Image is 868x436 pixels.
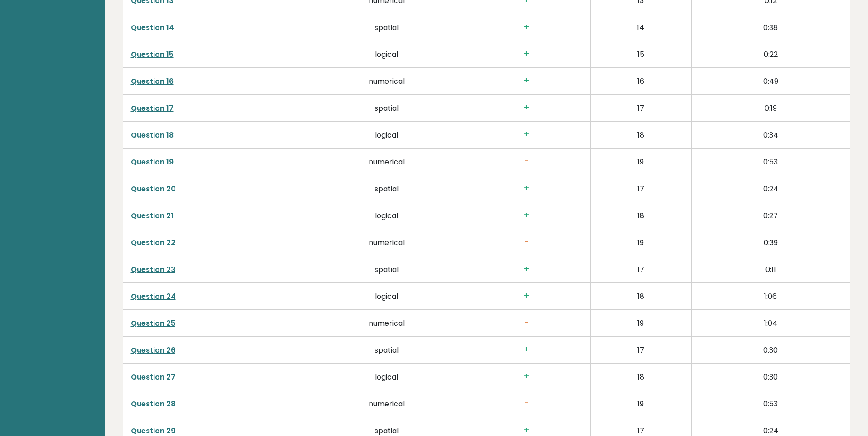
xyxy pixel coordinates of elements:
td: 0:27 [691,202,850,229]
td: 17 [590,95,691,122]
td: 15 [590,41,691,68]
td: 18 [590,202,691,229]
td: spatial [310,256,463,283]
a: Question 28 [131,399,175,409]
td: 0:53 [691,390,850,417]
a: Question 20 [131,184,176,194]
td: spatial [310,14,463,41]
td: 16 [590,68,691,95]
a: Question 29 [131,426,175,436]
td: 1:04 [691,310,850,337]
td: numerical [310,149,463,175]
td: 0:11 [691,256,850,283]
td: numerical [310,229,463,256]
td: 17 [590,337,691,364]
h3: + [471,130,583,139]
td: 19 [590,229,691,256]
td: 19 [590,310,691,337]
td: 0:30 [691,337,850,364]
td: 0:34 [691,122,850,149]
h3: + [471,345,583,354]
td: spatial [310,175,463,202]
a: Question 19 [131,157,174,167]
h3: + [471,210,583,220]
h3: + [471,426,583,435]
a: Question 22 [131,237,175,248]
td: 0:30 [691,364,850,390]
a: Question 23 [131,264,175,275]
td: 0:22 [691,41,850,68]
a: Question 18 [131,130,174,140]
a: Question 17 [131,103,174,113]
a: Question 21 [131,210,174,221]
td: 17 [590,175,691,202]
td: 0:24 [691,175,850,202]
td: spatial [310,95,463,122]
td: 0:19 [691,95,850,122]
td: logical [310,202,463,229]
td: logical [310,41,463,68]
a: Question 26 [131,345,175,355]
a: Question 24 [131,291,176,302]
h3: - [471,399,583,408]
td: 0:49 [691,68,850,95]
td: 0:39 [691,229,850,256]
h3: - [471,237,583,247]
td: logical [310,122,463,149]
h3: + [471,291,583,301]
td: 19 [590,149,691,175]
td: numerical [310,310,463,337]
a: Question 15 [131,49,174,60]
h3: + [471,184,583,193]
td: 18 [590,122,691,149]
h3: + [471,76,583,86]
td: 14 [590,14,691,41]
a: Question 27 [131,372,175,382]
td: 1:06 [691,283,850,310]
td: logical [310,283,463,310]
h3: + [471,22,583,32]
a: Question 25 [131,318,175,328]
td: spatial [310,337,463,364]
td: 18 [590,364,691,390]
td: logical [310,364,463,390]
h3: - [471,318,583,328]
td: numerical [310,390,463,417]
td: 18 [590,283,691,310]
td: 19 [590,390,691,417]
a: Question 14 [131,22,174,33]
h3: + [471,264,583,274]
td: numerical [310,68,463,95]
h3: + [471,103,583,113]
a: Question 16 [131,76,174,87]
h3: - [471,157,583,166]
td: 0:53 [691,149,850,175]
td: 17 [590,256,691,283]
h3: + [471,372,583,381]
td: 0:38 [691,14,850,41]
h3: + [471,49,583,59]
